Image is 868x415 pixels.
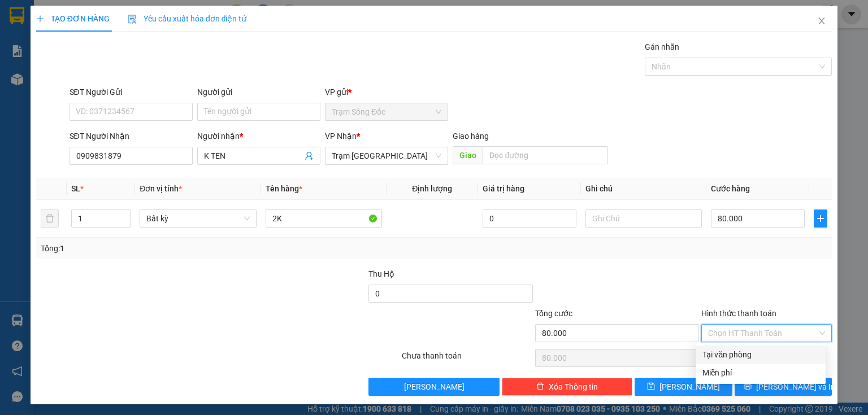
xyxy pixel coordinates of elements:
[549,381,598,393] span: Xóa Thông tin
[814,214,827,223] span: plus
[70,130,193,142] div: SĐT Người Nhận
[535,309,572,318] span: Tổng cước
[128,14,247,23] span: Yêu cầu xuất hóa đơn điện tử
[536,382,544,391] span: delete
[325,86,448,98] div: VP gửi
[305,151,314,160] span: user-add
[453,132,489,141] span: Giao hàng
[36,14,110,23] span: TẠO ĐƠN HÀNG
[41,242,336,255] div: Tổng: 1
[453,146,483,164] span: Giao
[197,130,320,142] div: Người nhận
[581,178,706,200] th: Ghi chú
[814,209,827,228] button: plus
[325,132,357,141] span: VP Nhận
[701,309,776,318] label: Hình thức thanh toán
[483,184,524,193] span: Giá trị hàng
[71,184,80,193] span: SL
[401,350,533,369] div: Chưa thanh toán
[128,15,137,24] img: icon
[806,6,837,37] button: Close
[735,378,832,396] button: printer[PERSON_NAME] và In
[744,382,752,391] span: printer
[368,269,394,278] span: Thu Hộ
[266,184,302,193] span: Tên hàng
[585,209,702,228] input: Ghi Chú
[404,381,465,393] span: [PERSON_NAME]
[266,209,382,228] input: VD: Bàn, Ghế
[645,42,679,51] label: Gán nhãn
[197,86,320,98] div: Người gửi
[756,381,835,393] span: [PERSON_NAME] và In
[817,16,826,25] span: close
[483,209,576,228] input: 0
[332,103,441,120] span: Trạm Sông Đốc
[702,348,819,361] div: Tại văn phòng
[502,378,632,396] button: deleteXóa Thông tin
[368,378,499,396] button: [PERSON_NAME]
[70,86,193,98] div: SĐT Người Gửi
[659,381,720,393] span: [PERSON_NAME]
[332,147,441,164] span: Trạm Sài Gòn
[146,210,249,227] span: Bất kỳ
[41,209,59,228] button: delete
[412,184,452,193] span: Định lượng
[711,184,750,193] span: Cước hàng
[140,184,182,193] span: Đơn vị tính
[483,146,608,164] input: Dọc đường
[36,15,44,23] span: plus
[702,366,819,379] div: Miễn phí
[635,378,732,396] button: save[PERSON_NAME]
[647,382,655,391] span: save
